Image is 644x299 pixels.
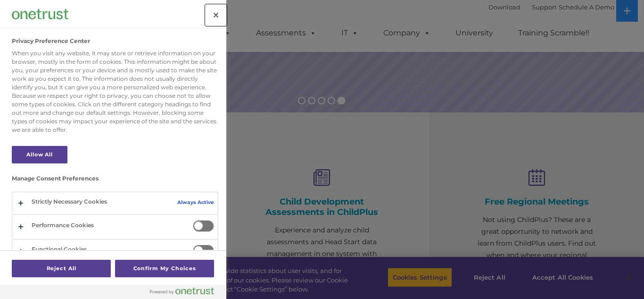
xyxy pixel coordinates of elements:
[150,287,214,295] img: Powered by OneTrust Opens in a new Tab
[131,101,171,108] span: Phone number
[206,5,226,26] button: Close
[115,260,214,277] button: Confirm My Choices
[12,9,68,19] img: Company Logo
[12,38,90,44] h2: Privacy Preference Center
[12,175,218,187] h3: Manage Consent Preferences
[12,5,68,24] div: Company Logo
[150,287,222,299] a: Powered by OneTrust Opens in a new Tab
[12,146,67,163] button: Allow All
[12,260,111,277] button: Reject All
[131,62,160,69] span: Last name
[12,49,218,134] div: When you visit any website, it may store or retrieve information on your browser, mostly in the f...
